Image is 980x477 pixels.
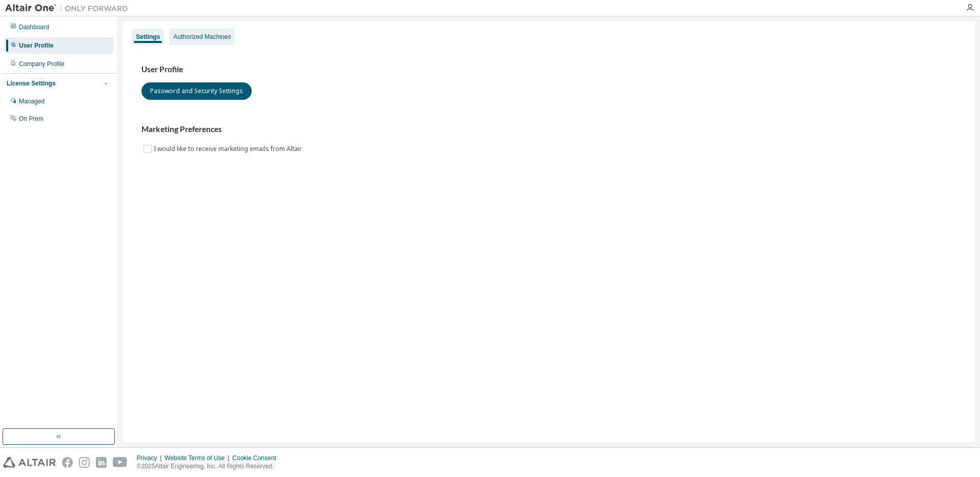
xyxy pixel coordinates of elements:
img: youtube.svg [113,457,128,468]
img: Altair One [5,3,133,13]
div: License Settings [7,79,55,88]
p: © 2025 Altair Engineering, Inc. All Rights Reserved. [137,462,282,471]
div: Dashboard [19,23,49,31]
h3: Marketing Preferences [141,124,956,135]
img: altair_logo.svg [3,457,56,468]
div: Cookie Consent [232,454,282,462]
label: I would like to receive marketing emails from Altair [154,143,304,155]
div: On Prem [19,115,44,123]
div: Managed [19,97,45,105]
button: Password and Security Settings [141,82,252,100]
div: User Profile [19,41,53,50]
img: facebook.svg [62,457,73,468]
div: Authorized Machines [173,33,231,41]
div: Website Terms of Use [165,454,232,462]
div: Settings [136,33,160,41]
div: Privacy [137,454,165,462]
img: linkedin.svg [96,457,107,468]
div: Company Profile [19,60,65,68]
h3: User Profile [141,64,956,75]
img: instagram.svg [79,457,90,468]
